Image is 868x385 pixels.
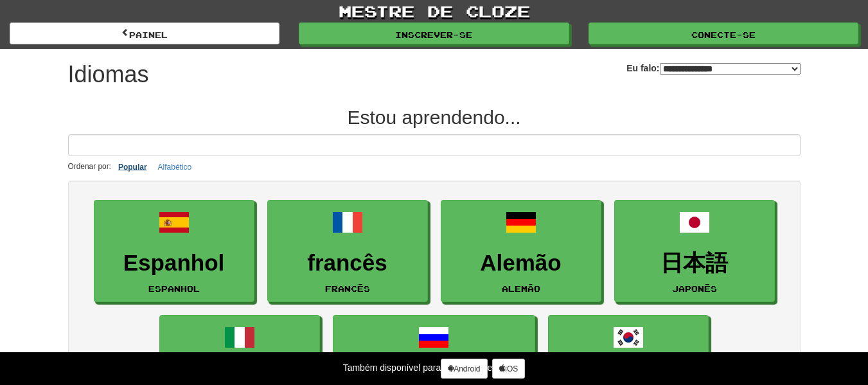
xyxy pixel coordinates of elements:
[68,61,149,87] font: Idiomas
[660,63,801,75] select: Eu falo:
[614,200,775,302] a: 日本語japonês
[488,363,493,373] font: e
[395,30,472,39] font: Inscrever-se
[10,22,279,44] a: painel
[325,284,370,293] font: Francês
[441,200,601,302] a: AlemãoAlemão
[660,250,728,275] font: 日本語
[154,159,196,174] button: Alfabético
[343,363,441,373] font: Também disponível para
[454,364,480,373] font: Android
[158,163,192,172] font: Alfabético
[68,162,111,171] font: Ordenar por:
[691,30,756,39] font: Conecte-se
[118,163,147,172] font: Popular
[148,284,200,293] font: Espanhol
[94,200,254,302] a: EspanholEspanhol
[492,359,525,379] a: iOS
[505,364,518,373] font: iOS
[307,250,387,275] font: francês
[347,107,520,128] font: Estou aprendendo...
[267,200,428,302] a: francêsFrancês
[480,250,561,275] font: Alemão
[672,284,717,293] font: japonês
[589,22,858,44] a: Conecte-se
[299,22,569,44] a: Inscrever-se
[626,63,659,73] font: Eu falo:
[114,159,151,174] button: Popular
[441,359,487,379] a: Android
[129,30,168,39] font: painel
[123,250,225,275] font: Espanhol
[502,284,540,293] font: Alemão
[339,1,530,21] font: mestre de cloze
